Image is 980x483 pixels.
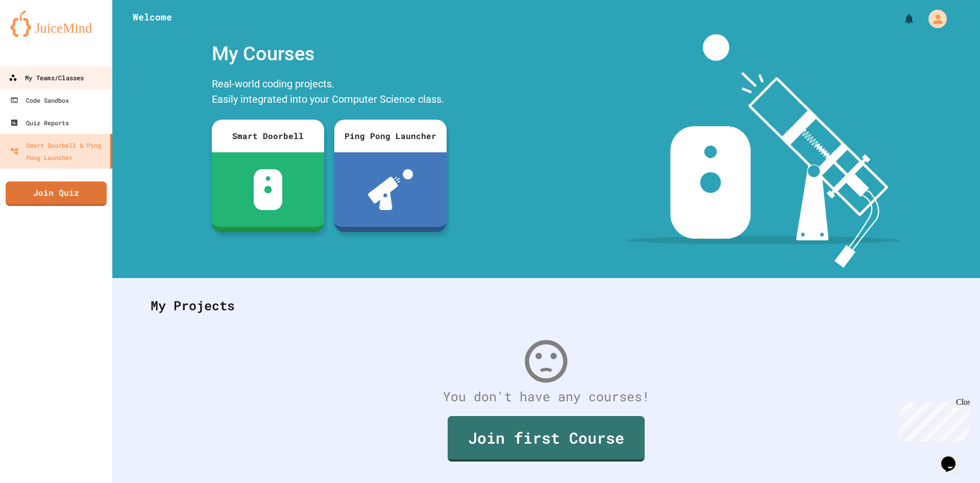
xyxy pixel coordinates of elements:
div: Smart Doorbell & Ping Pong Launcher [10,139,106,164]
a: Join first Course [448,416,645,462]
div: My Account [918,7,949,31]
img: logo-orange.svg [10,10,102,37]
div: Real-world coding projects. Easily integrated into your Computer Science class. [207,74,452,112]
div: My Notifications [884,10,918,28]
div: Quiz Reports [10,117,69,129]
div: You don't have any courses! [140,387,952,406]
div: Code Sandbox [10,94,69,106]
img: banner-image-my-projects.png [626,34,900,268]
img: ppl-with-ball.png [368,169,413,210]
div: Smart Doorbell [212,120,324,152]
div: My Projects [140,286,952,326]
div: My Courses [207,34,452,74]
img: sdb-white.svg [254,169,283,210]
div: Chat with us now!Close [4,4,70,65]
iframe: chat widget [895,398,970,441]
a: Join Quiz [6,181,107,206]
div: Ping Pong Launcher [334,120,447,152]
div: My Teams/Classes [9,72,84,84]
iframe: chat widget [937,442,970,473]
